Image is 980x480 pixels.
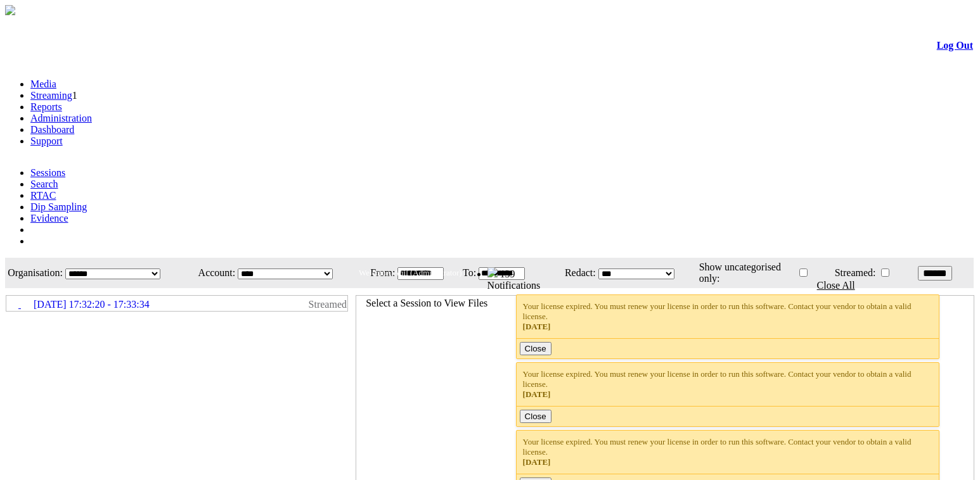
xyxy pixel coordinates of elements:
a: Close All [817,280,855,291]
a: Dashboard [30,124,74,135]
span: 1 [72,90,77,101]
a: Administration [30,113,92,123]
div: Your license expired. You must renew your license in order to run this software. Contact your ven... [523,301,933,332]
span: 139 [500,268,515,279]
span: [DATE] [523,322,551,331]
a: RTAC [30,190,56,201]
td: Organisation: [6,259,63,287]
span: [DATE] 17:32:20 - 17:33:34 [34,299,150,310]
td: Account: [188,259,236,287]
a: Search [30,179,58,189]
span: [DATE] [523,457,551,467]
a: Sessions [30,167,65,178]
a: Media [30,79,56,89]
button: Close [520,342,551,355]
a: Dip Sampling [30,201,87,212]
a: Evidence [30,213,68,224]
img: arrow-3.png [5,5,15,15]
a: Reports [30,101,62,112]
div: Your license expired. You must renew your license in order to run this software. Contact your ven... [523,437,933,467]
button: Close [520,410,551,423]
a: [DATE] 17:32:20 - 17:33:34 [7,296,347,310]
span: Welcome, Aqil (Administrator) [359,268,462,277]
span: Streamed [309,299,347,310]
a: Streaming [30,90,72,101]
span: [DATE] [523,389,551,399]
a: Log Out [937,40,973,51]
a: Support [30,136,63,146]
div: Notifications [487,280,948,291]
img: bell25.png [487,267,498,277]
div: Your license expired. You must renew your license in order to run this software. Contact your ven... [523,369,933,400]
